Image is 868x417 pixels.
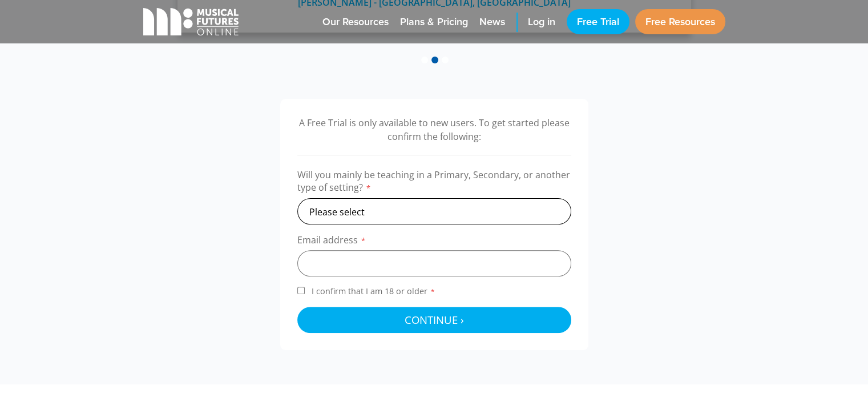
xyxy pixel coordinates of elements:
span: Log in [528,14,555,30]
span: Continue › [405,312,464,327]
p: A Free Trial is only available to new users. To get started please confirm the following: [297,116,571,143]
input: I confirm that I am 18 or older* [297,287,305,294]
button: Continue › [297,307,571,333]
span: Our Resources [322,14,389,30]
span: I confirm that I am 18 or older [309,286,438,296]
label: Email address [297,234,571,250]
span: News [479,14,505,30]
span: Plans & Pricing [400,14,468,30]
a: Free Trial [567,9,629,34]
a: Free Resources [635,9,725,34]
label: Will you mainly be teaching in a Primary, Secondary, or another type of setting? [297,169,571,198]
